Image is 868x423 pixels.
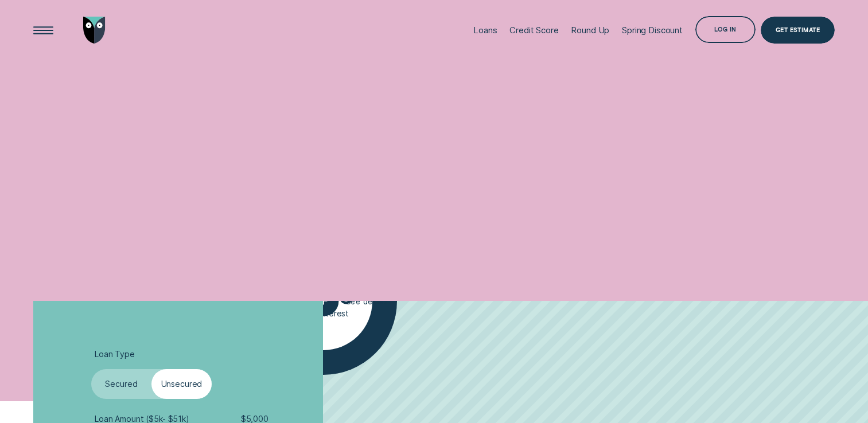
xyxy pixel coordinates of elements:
[571,25,609,36] div: Round Up
[95,349,135,359] span: Loan Type
[509,25,558,36] div: Credit Score
[30,17,57,44] button: Open Menu
[151,369,212,399] label: Unsecured
[91,369,151,399] label: Secured
[33,95,294,221] h4: Doing the maths is smart
[695,16,756,43] button: Log in
[622,25,683,36] div: Spring Discount
[761,17,835,44] a: Get Estimate
[346,296,388,306] span: See details
[83,17,106,44] img: Wisr
[473,25,497,36] div: Loans
[309,287,387,316] button: See details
